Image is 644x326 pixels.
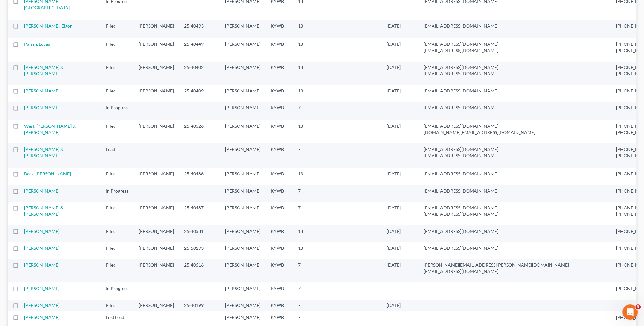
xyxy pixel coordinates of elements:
[134,85,179,102] td: [PERSON_NAME]
[424,123,606,136] pre: [EMAIL_ADDRESS][DOMAIN_NAME] [DOMAIN_NAME][EMAIL_ADDRESS][DOMAIN_NAME]
[266,225,293,242] td: KYWB
[293,259,325,282] td: 7
[424,205,606,217] pre: [EMAIL_ADDRESS][DOMAIN_NAME] [EMAIL_ADDRESS][DOMAIN_NAME]
[179,20,220,38] td: 25-40493
[179,85,220,102] td: 25-40409
[220,185,266,202] td: [PERSON_NAME]
[24,88,59,93] a: [PERSON_NAME]
[101,185,134,202] td: In Progress
[101,225,134,242] td: Filed
[424,262,606,275] pre: [PERSON_NAME][EMAIL_ADDRESS][PERSON_NAME][DOMAIN_NAME] [EMAIL_ADDRESS][DOMAIN_NAME]
[220,259,266,282] td: [PERSON_NAME]
[293,62,325,85] td: 13
[220,300,266,311] td: [PERSON_NAME]
[24,105,59,110] a: [PERSON_NAME]
[293,242,325,259] td: 13
[382,62,419,85] td: [DATE]
[293,85,325,102] td: 13
[24,245,59,251] a: [PERSON_NAME]
[134,168,179,185] td: [PERSON_NAME]
[134,38,179,61] td: [PERSON_NAME]
[179,38,220,61] td: 25-40449
[134,120,179,143] td: [PERSON_NAME]
[622,304,638,320] iframe: Intercom live chat
[101,242,134,259] td: Filed
[101,120,134,143] td: Filed
[220,120,266,143] td: [PERSON_NAME]
[382,38,419,61] td: [DATE]
[134,259,179,282] td: [PERSON_NAME]
[293,300,325,311] td: 7
[424,41,606,54] pre: [EMAIL_ADDRESS][DOMAIN_NAME] [EMAIL_ADDRESS][DOMAIN_NAME]
[266,85,293,102] td: KYWB
[266,185,293,202] td: KYWB
[101,300,134,311] td: Filed
[134,242,179,259] td: [PERSON_NAME]
[134,300,179,311] td: [PERSON_NAME]
[220,38,266,61] td: [PERSON_NAME]
[101,62,134,85] td: Filed
[266,20,293,38] td: KYWB
[134,62,179,85] td: [PERSON_NAME]
[101,102,134,120] td: In Progress
[220,102,266,120] td: [PERSON_NAME]
[179,225,220,242] td: 25-40531
[134,20,179,38] td: [PERSON_NAME]
[101,259,134,282] td: Filed
[101,282,134,299] td: In Progress
[24,205,64,217] a: [PERSON_NAME] & [PERSON_NAME]
[424,105,606,111] pre: [EMAIL_ADDRESS][DOMAIN_NAME]
[220,242,266,259] td: [PERSON_NAME]
[24,123,76,135] a: West, [PERSON_NAME] & [PERSON_NAME]
[101,20,134,38] td: Filed
[293,185,325,202] td: 7
[424,88,606,94] pre: [EMAIL_ADDRESS][DOMAIN_NAME]
[24,23,73,29] a: [PERSON_NAME], Elgon
[101,143,134,168] td: Lead
[24,171,71,176] a: Back, [PERSON_NAME]
[24,146,64,158] a: [PERSON_NAME] & [PERSON_NAME]
[24,286,59,291] a: [PERSON_NAME]
[382,259,419,282] td: [DATE]
[134,202,179,225] td: [PERSON_NAME]
[424,64,606,77] pre: [EMAIL_ADDRESS][DOMAIN_NAME] [EMAIL_ADDRESS][DOMAIN_NAME]
[382,85,419,102] td: [DATE]
[220,85,266,102] td: [PERSON_NAME]
[293,282,325,299] td: 7
[266,120,293,143] td: KYWB
[24,188,59,194] a: [PERSON_NAME]
[24,41,50,47] a: Parish, Lucas
[424,146,606,159] pre: [EMAIL_ADDRESS][DOMAIN_NAME] [EMAIL_ADDRESS][DOMAIN_NAME]
[220,168,266,185] td: [PERSON_NAME]
[101,202,134,225] td: Filed
[424,171,606,177] pre: [EMAIL_ADDRESS][DOMAIN_NAME]
[179,242,220,259] td: 25-50293
[424,188,606,194] pre: [EMAIL_ADDRESS][DOMAIN_NAME]
[134,225,179,242] td: [PERSON_NAME]
[220,282,266,299] td: [PERSON_NAME]
[382,168,419,185] td: [DATE]
[266,143,293,168] td: KYWB
[424,245,606,251] pre: [EMAIL_ADDRESS][DOMAIN_NAME]
[266,102,293,120] td: KYWB
[101,38,134,61] td: Filed
[179,259,220,282] td: 25-40516
[101,168,134,185] td: Filed
[266,168,293,185] td: KYWB
[382,20,419,38] td: [DATE]
[382,225,419,242] td: [DATE]
[220,202,266,225] td: [PERSON_NAME]
[382,242,419,259] td: [DATE]
[179,62,220,85] td: 25-40402
[424,228,606,234] pre: [EMAIL_ADDRESS][DOMAIN_NAME]
[179,168,220,185] td: 25-40486
[382,300,419,311] td: [DATE]
[266,300,293,311] td: KYWB
[293,102,325,120] td: 7
[179,120,220,143] td: 25-40526
[24,302,59,308] a: [PERSON_NAME]
[382,202,419,225] td: [DATE]
[266,242,293,259] td: KYWB
[382,120,419,143] td: [DATE]
[24,315,59,320] a: [PERSON_NAME]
